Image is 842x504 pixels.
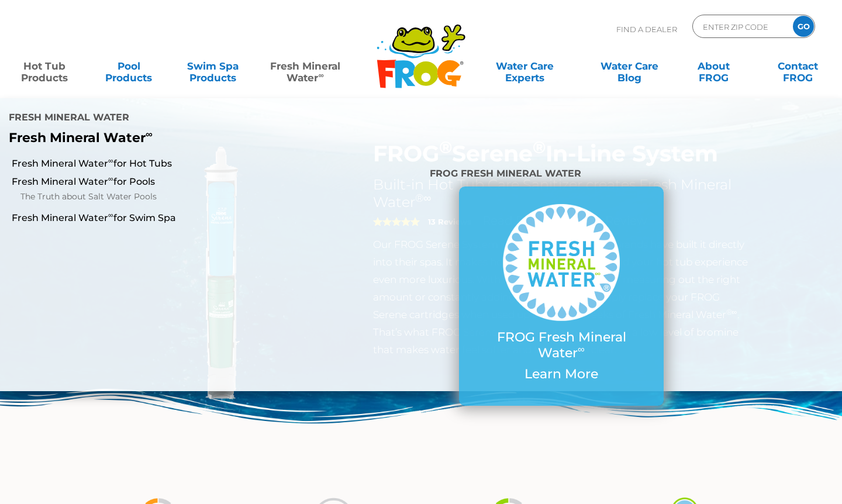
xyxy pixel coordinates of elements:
sup: ∞ [108,210,113,219]
a: ContactFROG [765,54,830,78]
p: FROG Fresh Mineral Water [482,330,640,361]
p: Fresh Mineral Water [9,130,342,146]
h4: FROG Fresh Mineral Water [430,163,693,187]
input: GO [793,16,814,37]
a: Hot TubProducts [12,54,77,78]
sup: ∞ [578,343,585,355]
a: Fresh Mineral Water∞for Hot Tubs [12,157,281,170]
a: The Truth about Salt Water Pools [20,190,281,204]
a: Fresh Mineral Water∞for Swim Spa [12,212,281,225]
sup: ∞ [108,174,113,183]
a: Water CareBlog [596,54,662,78]
p: Find A Dealer [616,15,677,44]
a: FROG Fresh Mineral Water∞ Learn More [482,204,640,388]
h4: Fresh Mineral Water [9,107,342,130]
a: Swim SpaProducts [180,54,246,78]
sup: ∞ [146,128,153,140]
a: Fresh MineralWater∞ [264,54,346,78]
input: Zip Code Form [702,18,781,35]
a: Water CareExperts [471,54,578,78]
sup: ∞ [318,71,323,80]
a: Fresh Mineral Water∞for Pools [12,175,281,188]
p: Learn More [482,367,640,382]
a: PoolProducts [96,54,161,78]
sup: ∞ [108,156,113,165]
a: AboutFROG [681,54,746,78]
